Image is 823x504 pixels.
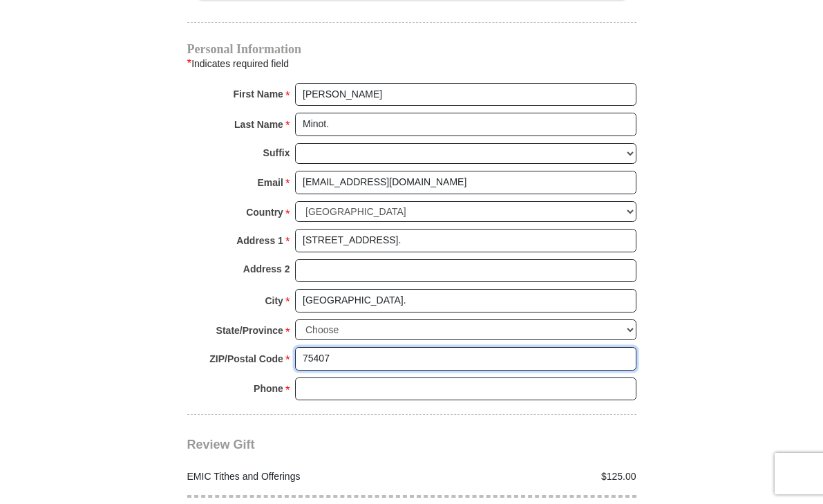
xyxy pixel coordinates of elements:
[234,84,283,104] strong: First Name
[258,173,283,192] strong: Email
[187,55,636,73] div: Indicates required field
[254,379,283,398] strong: Phone
[243,259,290,279] strong: Address 2
[412,469,644,484] div: $125.00
[187,44,636,55] h4: Personal Information
[187,438,255,451] span: Review Gift
[265,291,283,310] strong: City
[263,143,290,162] strong: Suffix
[234,115,283,134] strong: Last Name
[236,231,283,250] strong: Address 1
[209,349,283,368] strong: ZIP/Postal Code
[216,321,283,340] strong: State/Province
[180,469,412,484] div: EMIC Tithes and Offerings
[246,203,283,222] strong: Country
